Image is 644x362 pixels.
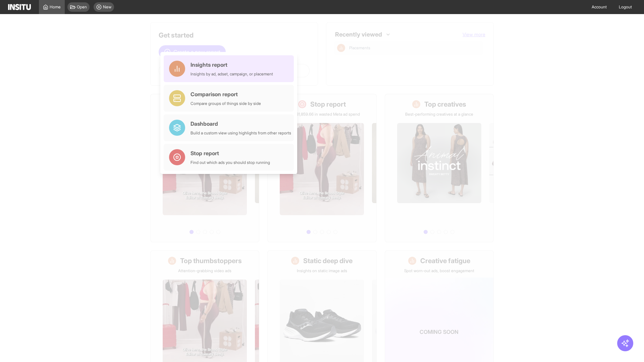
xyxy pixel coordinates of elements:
[191,120,291,128] div: Dashboard
[191,61,273,69] div: Insights report
[103,4,111,10] span: New
[191,90,261,98] div: Comparison report
[191,149,270,157] div: Stop report
[191,130,291,136] div: Build a custom view using highlights from other reports
[191,101,261,106] div: Compare groups of things side by side
[191,160,270,165] div: Find out which ads you should stop running
[191,71,273,77] div: Insights by ad, adset, campaign, or placement
[8,4,31,10] img: Logo
[50,4,61,10] span: Home
[77,4,87,10] span: Open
